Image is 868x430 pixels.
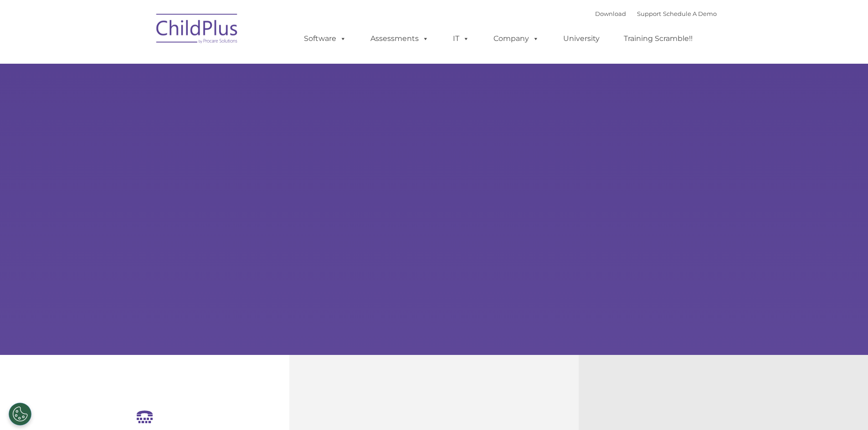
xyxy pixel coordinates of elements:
[637,10,661,17] a: Support
[152,7,243,53] img: ChildPlus by Procare Solutions
[595,10,717,17] font: |
[484,30,548,48] a: Company
[295,30,355,48] a: Software
[9,403,31,425] button: Cookies Settings
[444,30,478,48] a: IT
[615,30,702,48] a: Training Scramble!!
[595,10,626,17] a: Download
[663,10,717,17] a: Schedule A Demo
[554,30,609,48] a: University
[361,30,438,48] a: Assessments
